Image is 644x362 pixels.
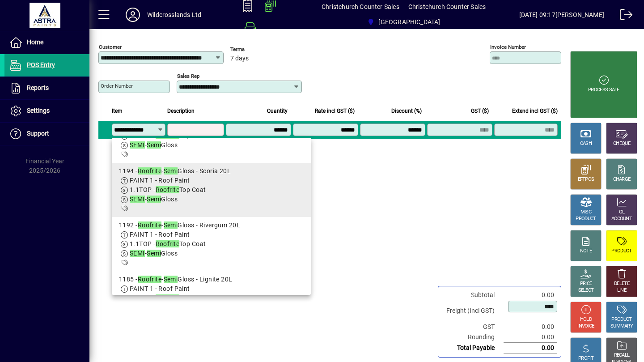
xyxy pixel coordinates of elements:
[130,141,145,149] em: SEMI
[442,322,504,332] td: GST
[112,106,123,116] span: Item
[588,87,619,94] div: PROCESS SALE
[4,100,89,122] a: Settings
[580,316,592,323] div: HOLD
[119,7,147,23] button: Profile
[364,14,444,30] span: Christchurch
[512,106,558,116] span: Extend incl GST ($)
[611,216,632,222] div: ACCOUNT
[147,196,161,203] em: Semi
[490,44,526,50] mat-label: Invoice number
[230,55,249,62] span: 7 days
[611,316,631,323] div: PRODUCT
[27,107,50,114] span: Settings
[112,217,311,271] mat-option: 1192 - Roofrite - Semi Gloss - Rivergum 20L
[611,248,631,255] div: PRODUCT
[164,167,178,175] em: Semi
[4,123,89,145] a: Support
[442,343,504,353] td: Total Payable
[614,352,630,359] div: RECALL
[519,8,555,22] span: [DATE] 09:17
[130,285,190,292] span: PAINT 1 - Roof Paint
[112,163,311,217] mat-option: 1194 - Roofrite - Semi Gloss - Scoria 20L
[167,106,195,116] span: Description
[504,343,557,353] td: 0.00
[230,47,284,52] span: Terms
[580,209,591,216] div: MISC
[577,323,594,330] div: INVOICE
[119,275,304,284] div: 1185 - - Gloss - Lignite 20L
[130,186,206,193] span: 1.1TOP - Top Coat
[147,8,201,22] div: Wildcrosslands Ltd
[27,130,49,137] span: Support
[138,167,162,175] em: Roofrite
[4,31,89,54] a: Home
[391,106,422,116] span: Discount (%)
[138,276,162,283] em: Roofrite
[156,240,180,247] em: Roofrite
[619,209,625,216] div: GL
[156,186,180,193] em: Roofrite
[177,73,199,79] mat-label: Sales rep
[130,231,190,238] span: PAINT 1 - Roof Paint
[130,141,178,149] span: - Gloss
[610,323,633,330] div: SUMMARY
[442,332,504,343] td: Rounding
[613,176,631,183] div: CHARGE
[471,106,489,116] span: GST ($)
[164,221,178,229] em: Semi
[130,177,190,184] span: PAINT 1 - Roof Paint
[578,355,593,362] div: PROFIT
[580,248,592,255] div: NOTE
[378,15,440,29] span: [GEOGRAPHIC_DATA]
[613,141,630,147] div: CHEQUE
[442,290,504,300] td: Subtotal
[156,294,180,302] em: Roofrite
[130,240,206,247] span: 1.1TOP - Top Coat
[138,221,162,229] em: Roofrite
[130,196,145,203] em: SEMI
[578,176,594,183] div: EFTPOS
[130,294,206,302] span: 1.1TOP - Top Coat
[613,2,633,31] a: Logout
[119,221,304,230] div: 1192 - - Gloss - Rivergum 20L
[504,290,557,300] td: 0.00
[578,287,594,294] div: SELECT
[27,38,43,46] span: Home
[267,106,288,116] span: Quantity
[504,332,557,343] td: 0.00
[555,8,604,22] div: [PERSON_NAME]
[27,84,49,91] span: Reports
[99,44,122,50] mat-label: Customer
[614,281,629,287] div: DELETE
[130,196,178,203] span: - Gloss
[4,77,89,99] a: Reports
[101,83,133,89] mat-label: Order number
[580,281,592,287] div: PRICE
[112,271,311,325] mat-option: 1185 - Roofrite - Semi Gloss - Lignite 20L
[147,250,161,257] em: Semi
[119,166,304,176] div: 1194 - - Gloss - Scoria 20L
[130,250,178,257] span: - Gloss
[617,287,626,294] div: LINE
[576,216,596,222] div: PRODUCT
[130,250,145,257] em: SEMI
[147,141,161,149] em: Semi
[315,106,355,116] span: Rate incl GST ($)
[442,300,504,322] td: Freight (Incl GST)
[164,276,178,283] em: Semi
[504,322,557,332] td: 0.00
[580,141,592,147] div: CASH
[27,61,55,68] span: POS Entry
